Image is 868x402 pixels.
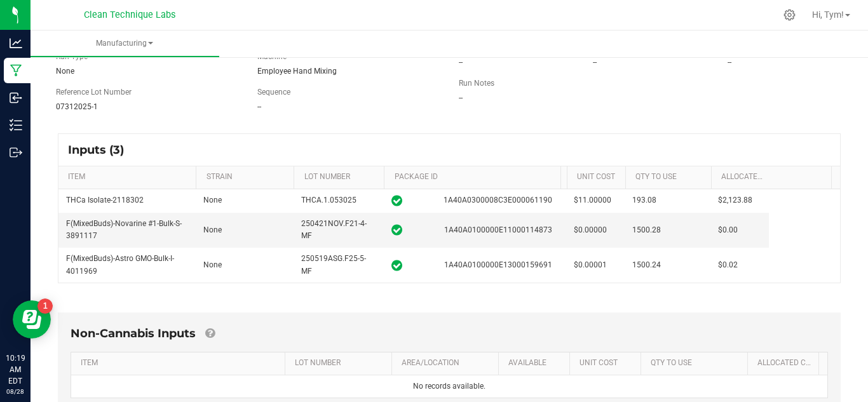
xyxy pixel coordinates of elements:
a: QTY TO USESortable [635,172,707,182]
span: 250519ASG.F25-5-MF [301,254,366,275]
span: THCA.1.053025 [301,196,356,204]
a: Add Non-Cannabis items that were also consumed in the run (e.g. gloves and packaging); Also add N... [205,326,215,340]
iframe: Resource center [13,300,51,338]
a: QTY TO USESortable [651,358,742,368]
span: 1500.28 [632,225,661,234]
a: AVAILABLESortable [508,358,564,368]
span: None [203,196,222,204]
span: None [203,225,222,234]
inline-svg: Manufacturing [10,64,22,77]
a: AREA/LOCATIONSortable [402,358,493,368]
a: LOT NUMBERSortable [304,172,380,182]
span: F(MixedBuds)-Novarine #1-Bulk-S-3891117 [66,219,182,240]
span: In Sync [391,222,402,238]
span: -- [728,58,731,67]
span: $2,123.88 [718,196,752,204]
span: In Sync [391,258,402,273]
a: STRAINSortable [207,172,290,182]
span: 1A40A0100000E13000159691 [444,259,552,271]
a: PACKAGE IDSortable [395,172,556,182]
span: Sequence [257,88,290,97]
inline-svg: Inbound [10,91,22,104]
inline-svg: Analytics [10,37,22,50]
a: Manufacturing [31,30,219,57]
a: Allocated CostSortable [757,358,813,368]
a: Unit CostSortable [577,172,620,182]
span: -- [459,93,463,102]
p: 10:19 AM EDT [6,352,25,387]
span: Inputs (3) [68,143,137,157]
span: 07312025-1 [56,102,98,111]
span: -- [593,58,597,67]
span: -- [257,102,261,111]
span: 1A40A0300008C3E000061190 [444,194,552,206]
a: ITEMSortable [81,358,280,368]
span: 1A40A0100000E11000114873 [444,224,552,236]
span: Run Notes [459,79,494,88]
span: Manufacturing [31,38,219,49]
inline-svg: Inventory [10,119,22,131]
td: No records available. [71,375,827,398]
span: 1500.24 [632,260,661,269]
a: Allocated CostSortable [721,172,765,182]
span: $0.02 [718,260,738,269]
span: 193.08 [632,196,656,204]
a: LOT NUMBERSortable [295,358,386,368]
p: 08/28 [6,387,25,396]
span: Clean Technique Labs [84,10,175,20]
span: None [203,260,222,269]
span: $11.00000 [574,196,611,204]
a: ITEMSortable [68,172,191,182]
span: 250421NOV.F21-4-MF [301,219,367,240]
a: Unit CostSortable [580,358,635,368]
span: $0.00000 [574,225,607,234]
span: F(MixedBuds)-Astro GMO-Bulk-I-4011969 [66,254,174,275]
span: $0.00001 [574,260,607,269]
span: None [56,67,74,76]
span: Reference Lot Number [56,88,132,97]
inline-svg: Outbound [10,146,22,159]
span: $0.00 [718,225,738,234]
span: Non-Cannabis Inputs [71,326,196,340]
span: -- [459,58,463,67]
span: Hi, Tym! [812,10,844,20]
span: THCa Isolate-2118302 [66,196,144,204]
span: Employee Hand Mixing [257,67,337,76]
div: Manage settings [782,9,797,21]
span: In Sync [391,193,402,208]
iframe: Resource center unread badge [37,298,53,314]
